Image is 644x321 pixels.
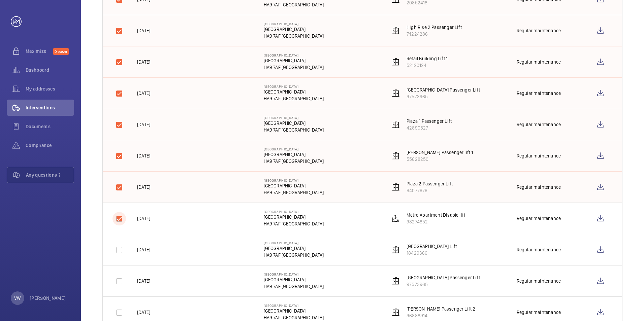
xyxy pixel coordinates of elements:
p: [GEOGRAPHIC_DATA] [264,304,324,308]
p: [GEOGRAPHIC_DATA] [264,120,324,127]
p: 97573965 [407,93,480,100]
p: [GEOGRAPHIC_DATA] Lift [407,243,457,250]
div: Regular maintenance [517,27,561,34]
p: [DATE] [137,59,150,65]
p: [GEOGRAPHIC_DATA] [264,178,324,182]
div: Regular maintenance [517,59,561,65]
p: [GEOGRAPHIC_DATA] Passenger Lift [407,86,480,93]
span: Maximize [26,48,53,55]
div: Regular maintenance [517,278,561,284]
p: [GEOGRAPHIC_DATA] [264,272,324,276]
p: [DATE] [137,27,150,34]
p: [GEOGRAPHIC_DATA] [264,182,324,189]
p: 96888914 [407,312,475,319]
p: [PERSON_NAME] [30,295,66,301]
img: elevator.svg [392,308,400,316]
p: [GEOGRAPHIC_DATA] [264,210,324,214]
p: [GEOGRAPHIC_DATA] [264,214,324,220]
div: Regular maintenance [517,184,561,190]
p: HA9 7AF [GEOGRAPHIC_DATA] [264,314,324,321]
span: Compliance [26,142,74,149]
p: 18429366 [407,250,457,256]
p: 42890527 [407,124,452,131]
img: elevator.svg [392,120,400,129]
p: [GEOGRAPHIC_DATA] [264,245,324,252]
p: [GEOGRAPHIC_DATA] [264,84,324,88]
p: HA9 7AF [GEOGRAPHIC_DATA] [264,127,324,133]
p: [PERSON_NAME] Passenger Lift 2 [407,306,475,312]
img: elevator.svg [392,152,400,160]
p: [GEOGRAPHIC_DATA] [264,147,324,151]
p: [GEOGRAPHIC_DATA] [264,308,324,314]
p: HA9 7AF [GEOGRAPHIC_DATA] [264,64,324,71]
p: HA9 7AF [GEOGRAPHIC_DATA] [264,158,324,165]
p: [DATE] [137,278,150,284]
span: Interventions [26,104,74,111]
p: [GEOGRAPHIC_DATA] [264,88,324,95]
p: 98274852 [407,218,465,225]
p: [GEOGRAPHIC_DATA] [264,57,324,64]
p: [GEOGRAPHIC_DATA] [264,116,324,120]
p: High Rise 2 Passenger Lift [407,24,462,31]
div: Regular maintenance [517,309,561,316]
p: HA9 7AF [GEOGRAPHIC_DATA] [264,252,324,258]
p: Plaza 1 Passenger Lift [407,118,452,124]
p: HA9 7AF [GEOGRAPHIC_DATA] [264,1,324,8]
span: Any questions ? [26,172,74,178]
p: Retail Building Lift 1 [407,55,448,62]
p: [DATE] [137,215,150,222]
div: Regular maintenance [517,90,561,97]
img: elevator.svg [392,27,400,35]
p: HA9 7AF [GEOGRAPHIC_DATA] [264,283,324,290]
p: [PERSON_NAME] Passenger lift 1 [407,149,473,156]
span: Documents [26,123,74,130]
span: Discover [53,48,69,55]
p: [GEOGRAPHIC_DATA] [264,241,324,245]
div: Regular maintenance [517,246,561,253]
p: [GEOGRAPHIC_DATA] [264,53,324,57]
img: elevator.svg [392,58,400,66]
p: 52120124 [407,62,448,69]
p: [DATE] [137,309,150,316]
div: Regular maintenance [517,152,561,159]
div: Regular maintenance [517,121,561,128]
p: [GEOGRAPHIC_DATA] [264,151,324,158]
img: platform_lift.svg [392,214,400,222]
p: HA9 7AF [GEOGRAPHIC_DATA] [264,220,324,227]
span: Dashboard [26,67,74,73]
p: 55628250 [407,156,473,163]
p: 74224286 [407,31,462,37]
p: HA9 7AF [GEOGRAPHIC_DATA] [264,189,324,196]
p: HA9 7AF [GEOGRAPHIC_DATA] [264,33,324,39]
img: elevator.svg [392,183,400,191]
span: My addresses [26,85,74,92]
img: elevator.svg [392,246,400,254]
p: Plaza 2 Passenger Lift [407,180,453,187]
p: VW [14,295,21,301]
img: elevator.svg [392,277,400,285]
p: [GEOGRAPHIC_DATA] [264,26,324,33]
p: [GEOGRAPHIC_DATA] [264,22,324,26]
p: [GEOGRAPHIC_DATA] Passenger Lift [407,274,480,281]
img: elevator.svg [392,89,400,97]
p: HA9 7AF [GEOGRAPHIC_DATA] [264,95,324,102]
p: [DATE] [137,90,150,97]
p: [DATE] [137,184,150,190]
p: 97573965 [407,281,480,288]
p: [DATE] [137,246,150,253]
p: [GEOGRAPHIC_DATA] [264,276,324,283]
p: [DATE] [137,121,150,128]
p: 84077878 [407,187,453,194]
p: Metro Apartment Disable lift [407,212,465,218]
p: [DATE] [137,152,150,159]
div: Regular maintenance [517,215,561,222]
